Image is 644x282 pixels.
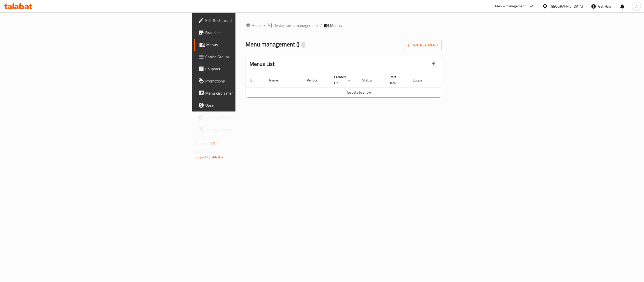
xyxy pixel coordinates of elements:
span: Add New Menu [407,42,438,48]
a: Edit Restaurant [194,14,300,26]
a: Upsell [194,99,300,111]
a: Menu disclaimer [194,87,300,99]
table: enhanced table [246,72,472,97]
span: Created On [334,74,352,86]
span: Vendor [307,77,324,83]
span: Coverage Report [205,114,296,120]
span: A [635,4,637,9]
span: Menus [330,22,342,29]
a: Menus [194,39,300,51]
a: Promotions [194,75,300,87]
span: Edit Restaurant [205,17,296,23]
span: Choice Groups [205,54,296,60]
a: Grocery Checklist [194,123,300,135]
span: Upsell [205,102,296,108]
a: Branches [194,26,300,39]
span: Coupons [205,66,296,72]
span: Status [362,77,379,83]
span: Menus [206,42,296,48]
div: Export file [428,58,440,70]
th: Actions [435,72,472,88]
a: Coupons [194,63,300,75]
span: 1.0.0 [208,140,216,147]
a: Choice Groups [194,51,300,63]
span: Get support on: [195,149,218,155]
span: Menu disclaimer [205,90,296,96]
span: Locale [413,77,429,83]
nav: breadcrumb [246,22,442,29]
span: Grocery Checklist [205,126,296,132]
a: Support.OpsPlatform [195,154,227,160]
span: Name [269,77,285,83]
div: [GEOGRAPHIC_DATA] [550,4,583,9]
span: Version: [195,140,207,147]
span: No data to show [347,89,371,96]
span: Branches [205,30,296,36]
span: Start Date [389,74,403,86]
h2: Menus List [250,60,275,68]
button: Add New Menu [403,41,442,50]
span: Promotions [205,78,296,84]
div: Menu-management [495,3,526,9]
a: Coverage Report [194,111,300,123]
span: ID [250,77,259,83]
li: / [320,22,322,29]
